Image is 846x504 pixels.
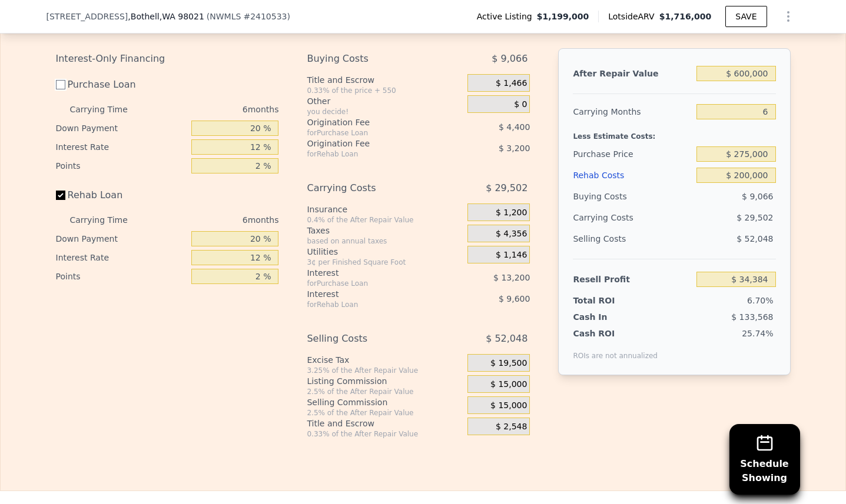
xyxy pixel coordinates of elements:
[56,74,187,95] label: Purchase Loan
[307,418,463,429] div: Title and Escrow
[307,74,463,86] div: Title and Escrow
[307,258,463,267] div: 3¢ per Finished Square Foot
[307,178,438,199] div: Carrying Costs
[725,6,767,27] button: SAVE
[573,311,646,323] div: Cash In
[496,208,527,218] span: $ 1,200
[736,213,773,222] span: $ 29,502
[573,328,658,339] div: Cash ROI
[307,86,463,95] div: 0.33% of the price + 550
[496,229,527,239] span: $ 4,356
[307,396,463,408] div: Selling Commission
[496,422,527,432] span: $ 2,548
[56,138,187,156] div: Interest Rate
[742,329,773,338] span: 25.74%
[70,100,147,119] div: Carrying Time
[573,295,646,306] div: Total ROI
[307,328,438,349] div: Selling Costs
[573,228,692,249] div: Selling Costs
[56,267,187,286] div: Points
[307,203,463,215] div: Insurance
[486,178,527,199] span: $ 29,502
[659,12,712,21] span: $1,716,000
[573,63,692,84] div: After Repair Value
[307,267,438,279] div: Interest
[731,312,773,322] span: $ 133,568
[307,128,438,138] div: for Purchase Loan
[307,116,438,128] div: Origination Fee
[307,429,463,439] div: 0.33% of the After Repair Value
[729,424,800,495] button: ScheduleShowing
[777,5,800,28] button: Show Options
[56,156,187,175] div: Points
[307,107,463,116] div: you decide!
[307,225,463,236] div: Taxes
[151,100,279,119] div: 6 months
[307,366,463,375] div: 3.25% of the After Repair Value
[160,12,204,21] span: , WA 98021
[490,358,527,369] span: $ 19,500
[243,12,287,21] span: # 2410533
[608,11,659,22] span: Lotside ARV
[56,185,187,206] label: Rehab Loan
[307,48,438,69] div: Buying Costs
[573,207,646,228] div: Carrying Costs
[307,408,463,418] div: 2.5% of the After Repair Value
[573,269,692,290] div: Resell Profit
[56,119,187,138] div: Down Payment
[307,375,463,387] div: Listing Commission
[573,339,658,361] div: ROIs are not annualized
[307,246,463,258] div: Utilities
[210,12,241,21] span: NWMLS
[307,95,463,107] div: Other
[70,211,147,229] div: Carrying Time
[514,99,527,110] span: $ 0
[499,294,530,303] span: $ 9,600
[736,234,773,243] span: $ 52,048
[573,165,692,186] div: Rehab Costs
[742,192,773,201] span: $ 9,066
[492,48,527,69] span: $ 9,066
[128,11,204,22] span: , Bothell
[486,328,527,349] span: $ 52,048
[56,191,65,200] input: Rehab Loan
[496,78,527,89] span: $ 1,466
[490,400,527,411] span: $ 15,000
[573,186,692,207] div: Buying Costs
[573,101,692,122] div: Carrying Months
[747,296,773,305] span: 6.70%
[307,149,438,159] div: for Rehab Loan
[537,11,589,22] span: $1,199,000
[490,379,527,390] span: $ 15,000
[496,250,527,261] span: $ 1,146
[307,288,438,300] div: Interest
[151,211,279,229] div: 6 months
[307,215,463,225] div: 0.4% of the After Repair Value
[573,143,692,165] div: Purchase Price
[493,273,530,282] span: $ 13,200
[47,11,128,22] span: [STREET_ADDRESS]
[499,122,530,132] span: $ 4,400
[477,11,537,22] span: Active Listing
[56,229,187,248] div: Down Payment
[307,300,438,309] div: for Rehab Loan
[56,80,65,89] input: Purchase Loan
[573,122,775,143] div: Less Estimate Costs:
[56,48,279,69] div: Interest-Only Financing
[207,11,290,22] div: ( )
[499,143,530,153] span: $ 3,200
[307,138,438,149] div: Origination Fee
[307,279,438,288] div: for Purchase Loan
[307,236,463,246] div: based on annual taxes
[307,387,463,396] div: 2.5% of the After Repair Value
[307,354,463,366] div: Excise Tax
[56,248,187,267] div: Interest Rate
